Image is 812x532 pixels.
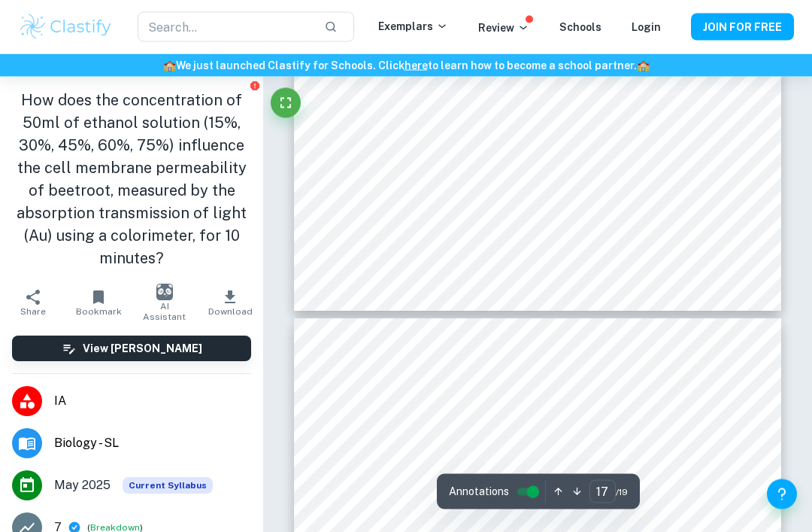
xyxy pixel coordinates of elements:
p: Review [478,20,529,36]
h6: We just launched Clastify for Schools. Click to learn how to become a school partner. [3,57,809,74]
span: Biology - SL [54,434,251,452]
a: Login [632,21,661,33]
button: Help and Feedback [767,479,797,509]
a: Schools [559,21,601,33]
button: Bookmark [66,281,132,324]
span: May 2025 [54,476,111,494]
img: Clastify logo [18,12,114,42]
span: AI Assistant [141,301,189,322]
button: Download [198,281,264,324]
button: Report issue [249,80,260,91]
span: Share [20,306,46,317]
span: Download [208,306,253,317]
span: Current Syllabus [123,477,213,494]
div: This exemplar is based on the current syllabus. Feel free to refer to it for inspiration/ideas wh... [123,477,213,494]
h1: How does the concentration of 50ml of ethanol solution (15%, 30%, 45%, 60%, 75%) influence the ce... [12,89,251,269]
p: Exemplars [378,18,448,35]
span: Bookmark [76,306,122,317]
img: AI Assistant [156,284,173,300]
button: Fullscreen [271,88,301,118]
span: 🏫 [163,59,176,71]
h6: View [PERSON_NAME] [83,340,202,357]
span: IA [54,392,251,410]
a: here [404,59,428,71]
button: JOIN FOR FREE [691,14,794,41]
span: 🏫 [637,59,650,71]
input: Search... [138,12,312,42]
span: Annotations [449,484,509,500]
button: View [PERSON_NAME] [12,336,251,361]
button: AI Assistant [132,281,198,324]
span: / 19 [616,485,628,499]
